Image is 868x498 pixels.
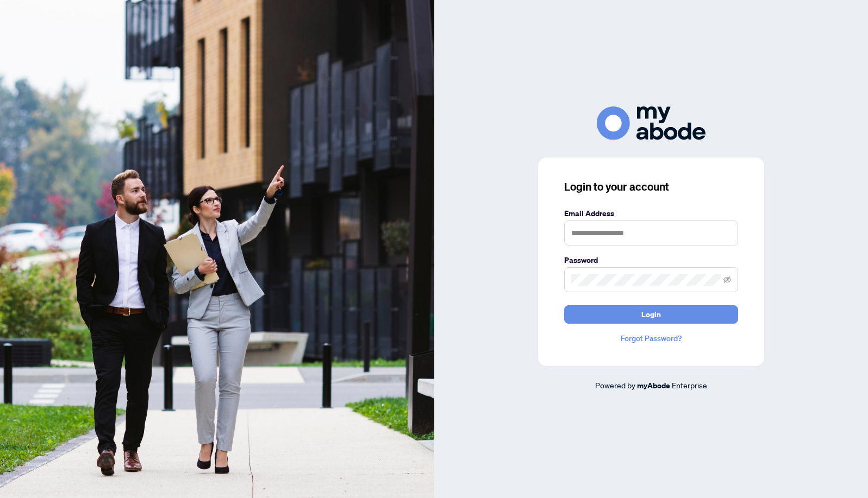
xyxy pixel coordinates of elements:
[564,305,738,324] button: Login
[641,306,661,323] span: Login
[564,207,738,219] label: Email Address
[723,276,731,283] span: eye-invisible
[564,254,738,266] label: Password
[564,179,738,194] h3: Login to your account
[597,106,705,140] img: ma-logo
[595,380,635,390] span: Powered by
[672,380,707,390] span: Enterprise
[564,332,738,344] a: Forgot Password?
[637,380,670,392] a: myAbode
